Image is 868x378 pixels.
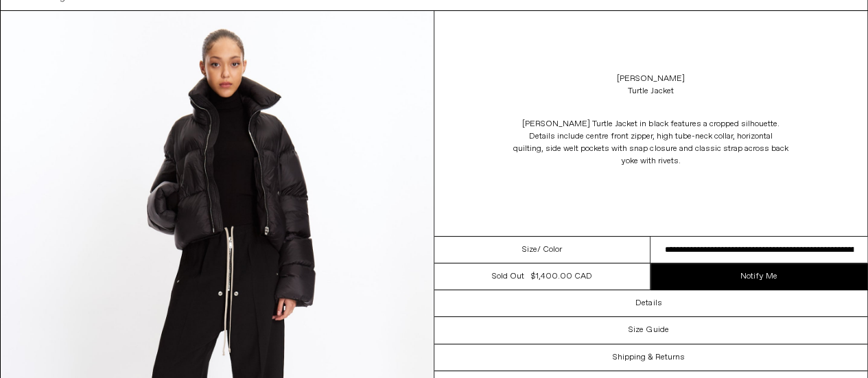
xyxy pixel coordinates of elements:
h3: Shipping & Returns [613,353,685,362]
div: Turtle Jacket [628,85,673,97]
div: $1,400.00 CAD [531,270,592,283]
h3: Details [635,298,661,308]
span: / Color [537,244,562,256]
h3: Size Guide [629,325,668,335]
a: Notify Me [650,263,867,290]
div: Sold out [492,270,524,283]
p: [PERSON_NAME] Turtle Jacket in black features a cropped silhouette. Details include centre front ... [513,111,788,174]
a: [PERSON_NAME] [617,73,685,85]
span: Size [522,244,537,256]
